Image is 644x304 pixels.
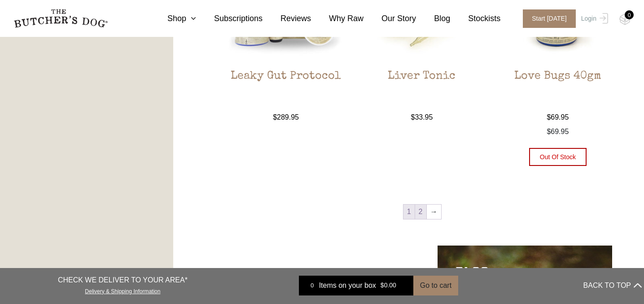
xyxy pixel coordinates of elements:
p: CHECK WE DELIVER TO YOUR AREA* [58,275,188,286]
bdi: 33.95 [411,113,433,121]
button: Out of stock [529,148,587,166]
span: $ [273,113,277,121]
span: Start [DATE] [523,9,576,28]
h2: Leaky Gut Protocol [225,70,346,112]
span: Page 1 [403,205,415,219]
span: $ [547,113,551,121]
h2: Love Bugs 40gm [497,70,618,112]
div: 0 [306,281,319,290]
a: Blog [416,13,450,25]
span: 69.95 [547,128,569,135]
button: Go to cart [413,276,458,295]
a: Stockists [450,13,500,25]
a: Reviews [263,13,311,25]
h2: Liver Tonic [361,70,482,112]
span: $ [381,282,384,289]
h2: BLOG [456,264,581,286]
a: Delivery & Shipping Information [85,286,160,295]
a: Login [579,9,608,28]
bdi: 0.00 [381,282,396,289]
bdi: 289.95 [273,113,299,121]
img: TBD_Cart-Empty.png [619,13,631,25]
a: → [427,205,441,219]
a: Shop [149,13,196,25]
a: Our Story [364,13,416,25]
div: 0 [625,10,634,19]
a: Subscriptions [196,13,263,25]
bdi: 69.95 [547,113,569,121]
a: 0 Items on your box $0.00 [299,276,413,295]
h2: APOTHECARY [250,264,375,286]
span: Items on your box [319,280,376,291]
span: $ [547,128,551,135]
a: Why Raw [311,13,364,25]
span: $ [411,113,415,121]
button: BACK TO TOP [583,275,642,296]
a: Start [DATE] [514,9,579,28]
a: Page 2 [415,205,426,219]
